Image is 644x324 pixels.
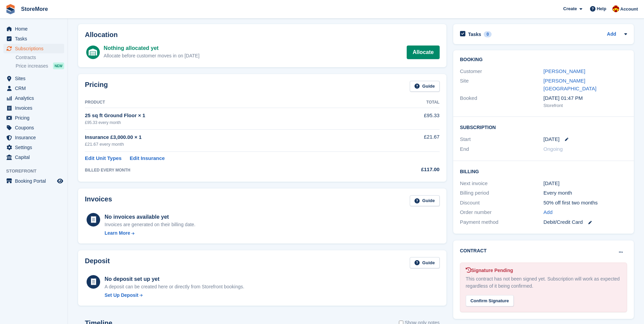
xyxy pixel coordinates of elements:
[3,24,64,34] a: menu
[544,218,627,226] div: Debit/Credit Card
[484,31,492,37] div: 0
[373,129,440,151] td: £21.67
[15,74,56,83] span: Sites
[3,103,64,113] a: menu
[460,199,544,207] div: Discount
[407,46,439,59] a: Allocate
[15,103,56,113] span: Invoices
[15,176,56,186] span: Booking Portal
[410,195,440,206] a: Guide
[3,74,64,83] a: menu
[544,180,627,187] div: [DATE]
[15,44,56,53] span: Subscriptions
[105,230,196,237] a: Learn More
[16,63,48,69] span: Price increases
[607,31,616,38] a: Add
[105,292,139,299] div: Set Up Deposit
[105,221,196,228] div: Invoices are generated on their billing date.
[15,84,56,93] span: CRM
[466,293,514,299] a: Confirm Signature
[544,94,627,102] div: [DATE] 01:47 PM
[85,167,373,173] div: BILLED EVERY MONTH
[373,108,440,129] td: £95.33
[460,180,544,187] div: Next invoice
[466,295,514,306] div: Confirm Signature
[410,81,440,92] a: Guide
[466,267,621,274] div: Signature Pending
[3,176,64,186] a: menu
[466,275,621,290] div: This contract has not been signed yet. Subscription will work as expected regardless of it being ...
[3,93,64,103] a: menu
[18,3,51,15] a: StoreMore
[85,155,122,162] a: Edit Unit Types
[105,292,244,299] a: Set Up Deposit
[85,81,108,92] h2: Pricing
[56,177,64,185] a: Preview store
[130,155,165,162] a: Edit Insurance
[460,168,627,175] h2: Billing
[460,57,627,62] h2: Booking
[85,97,373,108] th: Product
[544,189,627,197] div: Every month
[460,124,627,130] h2: Subscription
[104,52,199,59] div: Allocate before customer moves in on [DATE]
[85,195,112,206] h2: Invoices
[597,5,606,12] span: Help
[410,257,440,268] a: Guide
[85,141,373,148] div: £21.67 every month
[544,209,553,216] a: Add
[105,283,244,290] p: A deposit can be created here or directly from Storefront bookings.
[544,146,563,152] span: Ongoing
[85,31,440,39] h2: Allocation
[544,68,585,74] a: [PERSON_NAME]
[5,4,16,14] img: stora-icon-8386f47178a22dfd0bd8f6a31ec36ba5ce8667c1dd55bd0f319d3a0aa187defe.svg
[3,113,64,123] a: menu
[15,34,56,43] span: Tasks
[15,143,56,152] span: Settings
[15,113,56,123] span: Pricing
[468,31,481,37] h2: Tasks
[15,152,56,162] span: Capital
[3,123,64,132] a: menu
[53,62,64,69] div: NEW
[105,275,244,283] div: No deposit set up yet
[563,5,577,12] span: Create
[544,136,559,143] time: 2025-08-22 00:00:00 UTC
[85,112,373,120] div: 25 sq ft Ground Floor × 1
[544,78,596,91] a: [PERSON_NAME][GEOGRAPHIC_DATA]
[105,230,130,237] div: Learn More
[85,257,110,268] h2: Deposit
[3,44,64,53] a: menu
[544,199,627,207] div: 50% off first two months
[3,84,64,93] a: menu
[544,102,627,109] div: Storefront
[460,209,544,216] div: Order number
[460,136,544,143] div: Start
[373,166,440,174] div: £117.00
[460,68,544,75] div: Customer
[612,5,619,12] img: Store More Team
[105,213,196,221] div: No invoices available yet
[16,54,64,61] a: Contracts
[85,133,373,141] div: Insurance £3,000.00 × 1
[460,247,487,254] h2: Contract
[85,120,373,126] div: £95.33 every month
[373,97,440,108] th: Total
[460,145,544,153] div: End
[15,123,56,132] span: Coupons
[15,93,56,103] span: Analytics
[620,6,638,13] span: Account
[15,133,56,142] span: Insurance
[3,34,64,43] a: menu
[15,24,56,34] span: Home
[3,133,64,142] a: menu
[3,152,64,162] a: menu
[104,44,199,52] div: Nothing allocated yet
[3,143,64,152] a: menu
[460,218,544,226] div: Payment method
[460,189,544,197] div: Billing period
[460,77,544,92] div: Site
[16,62,64,70] a: Price increases NEW
[460,94,544,109] div: Booked
[6,168,68,175] span: Storefront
